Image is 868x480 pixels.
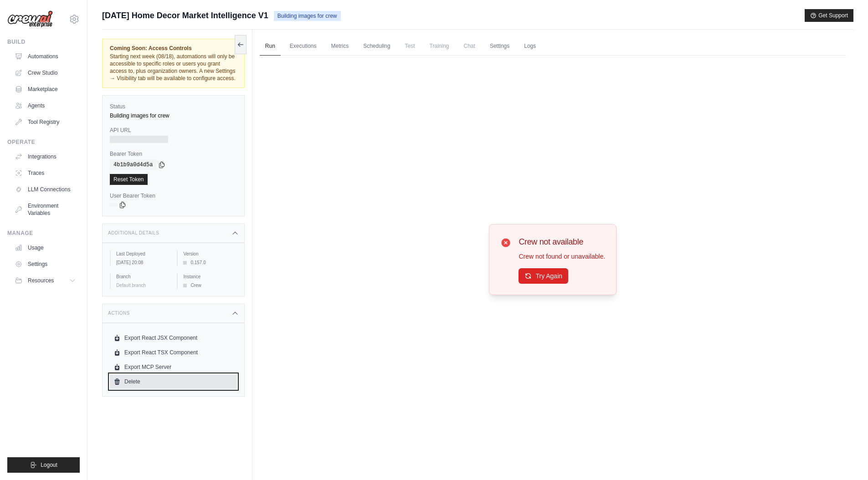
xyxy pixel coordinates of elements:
span: Coming Soon: Access Controls [110,45,237,52]
div: 0.157.0 [183,259,236,266]
a: Marketplace [11,82,80,97]
a: Settings [484,37,515,56]
a: Export React TSX Component [110,345,237,360]
a: Scheduling [358,37,395,56]
a: Export React JSX Component [110,331,237,345]
span: Starting next week (08/18), automations will only be accessible to specific roles or users you gr... [110,53,236,82]
button: Try Again [519,268,568,284]
a: Export MCP Server [110,360,237,374]
span: [DATE] Home Decor Market Intelligence V1 [102,9,268,22]
span: Resources [28,277,54,284]
div: Operate [7,138,80,146]
a: Usage [11,240,80,255]
div: Build [7,38,80,46]
button: Resources [11,273,80,288]
div: Crew [183,282,236,289]
a: Executions [284,37,322,56]
label: User Bearer Token [110,192,237,199]
span: Training is not available until the deployment is complete [424,37,455,55]
div: Manage [7,230,80,237]
time: August 11, 2025 at 20:08 EDT [116,260,143,265]
label: API URL [110,127,237,134]
button: Get Support [805,9,853,22]
a: LLM Connections [11,182,80,197]
a: Automations [11,49,80,64]
label: Instance [183,273,236,280]
a: Integrations [11,149,80,164]
a: Environment Variables [11,199,80,220]
h3: Actions [108,311,130,316]
a: Tool Registry [11,115,80,129]
a: Delete [110,374,237,389]
span: Default branch [116,283,146,288]
span: Building images for crew [274,11,341,21]
label: Version [183,250,236,257]
a: Traces [11,166,80,180]
a: Reset Token [110,174,148,185]
img: Logo [7,10,53,28]
span: Chat is not available until the deployment is complete [458,37,481,55]
a: Crew Studio [11,66,80,80]
a: Agents [11,98,80,113]
label: Last Deployed [116,250,169,257]
button: Logout [7,457,80,473]
code: 4b1b9a0d4d5a [110,159,156,170]
a: Logs [519,37,541,56]
a: Metrics [326,37,354,56]
label: Bearer Token [110,150,237,158]
span: Test [400,37,421,55]
p: Crew not found or unavailable. [519,252,605,261]
a: Run [260,37,281,56]
label: Branch [116,273,169,280]
a: Settings [11,257,80,271]
div: Building images for crew [110,112,237,119]
h3: Additional Details [108,230,159,236]
span: Logout [41,461,57,469]
label: Status [110,103,237,110]
h3: Crew not available [519,235,605,248]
